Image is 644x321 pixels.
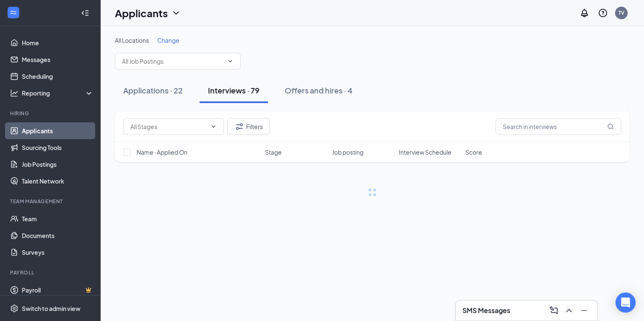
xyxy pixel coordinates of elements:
[22,89,94,97] div: Reporting
[122,57,223,66] input: All Job Postings
[10,89,18,97] svg: Analysis
[227,58,234,65] svg: ChevronDown
[123,85,183,96] div: Applications · 22
[579,8,589,18] svg: Notifications
[9,8,18,17] svg: WorkstreamLogo
[10,110,92,117] div: Hiring
[22,156,93,173] a: Job Postings
[22,51,93,68] a: Messages
[607,123,614,130] svg: MagnifyingGlass
[265,148,282,156] span: Stage
[465,148,482,156] span: Score
[10,269,92,276] div: Payroll
[208,85,260,96] div: Interviews · 79
[234,122,244,132] svg: Filter
[22,210,93,227] a: Team
[598,8,608,18] svg: QuestionInfo
[564,305,574,316] svg: ChevronUp
[549,305,559,316] svg: ComposeMessage
[130,122,207,131] input: All Stages
[22,282,93,298] a: PayrollCrown
[171,8,181,18] svg: ChevronDown
[22,122,93,139] a: Applicants
[22,139,93,156] a: Sourcing Tools
[22,244,93,261] a: Surveys
[22,68,93,85] a: Scheduling
[496,118,621,135] input: Search in interviews
[615,293,636,313] div: Open Intercom Messenger
[285,85,353,96] div: Offers and hires · 4
[547,304,561,317] button: ComposeMessage
[81,9,89,17] svg: Collapse
[10,198,92,205] div: Team Management
[332,148,364,156] span: Job posting
[10,304,18,313] svg: Settings
[115,6,168,20] h1: Applicants
[157,36,179,44] span: Change
[227,118,270,135] button: Filter Filters
[137,148,187,156] span: Name · Applied On
[399,148,452,156] span: Interview Schedule
[462,306,510,315] h3: SMS Messages
[22,227,93,244] a: Documents
[562,304,576,317] button: ChevronUp
[210,123,217,130] svg: ChevronDown
[618,9,624,16] div: TV
[577,304,591,317] button: Minimize
[22,304,80,313] div: Switch to admin view
[22,34,93,51] a: Home
[22,173,93,189] a: Talent Network
[115,36,149,44] span: All Locations
[579,305,589,316] svg: Minimize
